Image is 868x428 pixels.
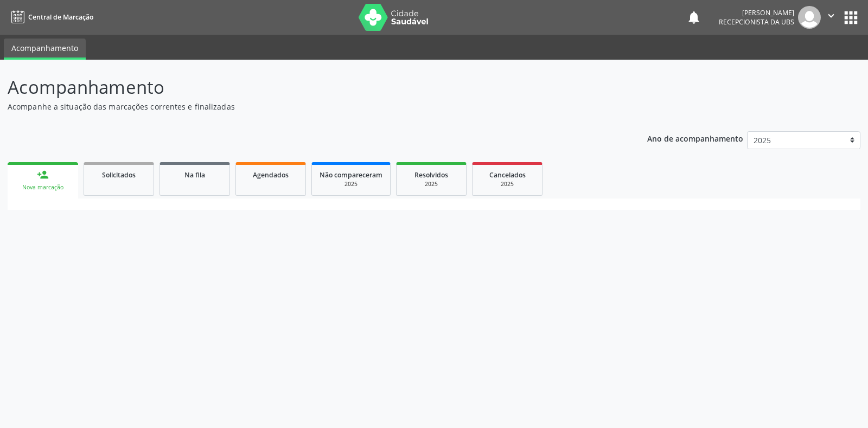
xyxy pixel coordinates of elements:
img: img [798,6,821,29]
p: Ano de acompanhamento [647,131,743,145]
div: 2025 [480,180,534,188]
p: Acompanhe a situação das marcações correntes e finalizadas [8,101,604,112]
div: [PERSON_NAME] [719,8,794,17]
span: Solicitados [102,170,136,180]
a: Central de Marcação [8,8,93,26]
button:  [821,6,841,29]
span: Na fila [184,170,205,180]
p: Acompanhamento [8,74,604,101]
span: Não compareceram [320,170,382,180]
div: 2025 [320,180,382,188]
div: Nova marcação [15,183,71,191]
div: 2025 [404,180,458,188]
i:  [825,10,837,22]
button: apps [841,8,860,27]
span: Agendados [253,170,289,180]
div: person_add [37,169,49,181]
a: Acompanhamento [4,39,86,60]
span: Central de Marcação [28,12,93,22]
span: Resolvidos [414,170,448,180]
button: notifications [686,10,701,25]
span: Recepcionista da UBS [719,17,794,27]
span: Cancelados [489,170,526,180]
